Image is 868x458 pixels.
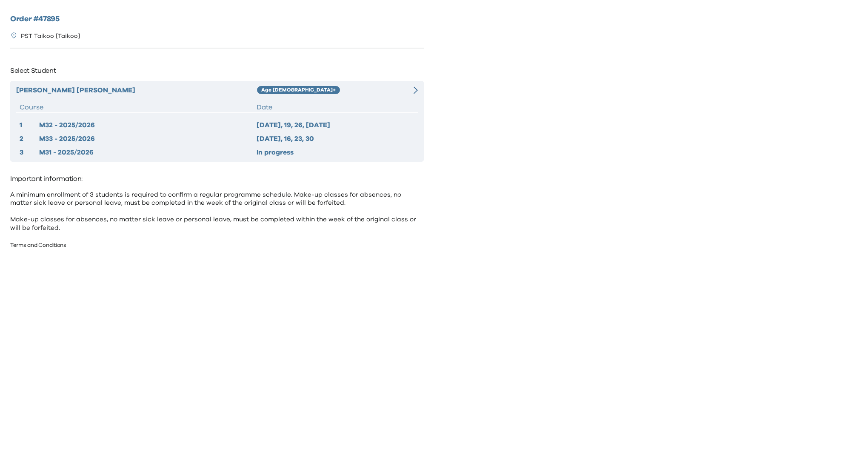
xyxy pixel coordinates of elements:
div: 2 [20,134,39,144]
h2: Order # 47895 [10,14,424,25]
div: [DATE], 19, 26, [DATE] [257,120,414,130]
a: Terms and Conditions [10,243,66,248]
div: 3 [20,147,39,157]
div: Date [257,102,414,112]
p: Select Student [10,64,424,77]
div: 1 [20,120,39,130]
div: Course [20,102,257,112]
div: [PERSON_NAME] [PERSON_NAME] [16,85,257,95]
div: M31 - 2025/2026 [39,147,256,157]
div: [DATE], 16, 23, 30 [257,134,414,144]
div: In progress [257,147,414,157]
div: Age [DEMOGRAPHIC_DATA]+ [257,86,340,94]
p: PST Taikoo [Taikoo] [21,32,80,41]
p: Important information: [10,172,424,186]
div: M32 - 2025/2026 [39,120,256,130]
p: A minimum enrollment of 3 students is required to confirm a regular programme schedule. Make-up c... [10,191,424,232]
div: M33 - 2025/2026 [39,134,256,144]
